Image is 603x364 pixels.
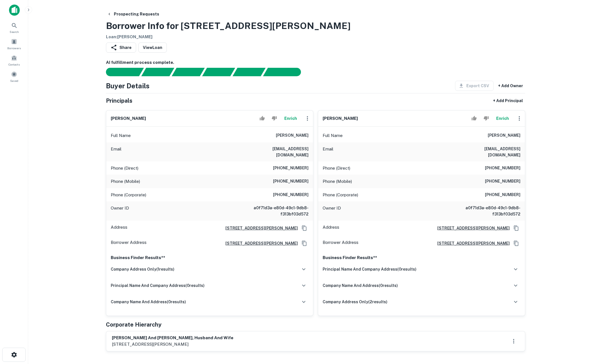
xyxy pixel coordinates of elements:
h6: principal name and company address ( 0 results) [323,266,416,272]
p: Borrower Address [323,239,358,248]
div: Principals found, AI now looking for contact information... [202,68,235,76]
button: Copy Address [512,239,520,248]
a: Borrowers [2,36,26,51]
p: Phone (Direct) [323,165,350,172]
a: ViewLoan [138,42,167,53]
button: Prospecting Requests [105,9,161,19]
h6: [PHONE_NUMBER] [485,165,520,172]
p: Business Finder Results** [323,254,520,261]
h6: company address only ( 1 results) [111,266,174,272]
h6: [PHONE_NUMBER] [485,178,520,185]
a: [STREET_ADDRESS][PERSON_NAME] [433,240,510,246]
h6: [PHONE_NUMBER] [273,165,309,172]
h6: [PHONE_NUMBER] [273,192,309,198]
h3: Borrower Info for [STREET_ADDRESS][PERSON_NAME] [106,19,351,33]
h6: a0f71d3a-e80d-49c1-9db8-f313bf03d572 [241,205,309,217]
div: Principals found, still searching for contact information. This may take time... [232,68,265,76]
p: Business Finder Results** [111,254,309,261]
h6: company name and address ( 0 results) [323,282,398,289]
p: Phone (Corporate) [323,192,358,198]
a: [STREET_ADDRESS][PERSON_NAME] [221,225,298,231]
h6: AI fulfillment process complete. [106,59,525,66]
button: Accept [469,113,479,124]
h4: Buyer Details [106,81,150,91]
button: Copy Address [512,224,520,232]
span: Saved [10,78,18,83]
h6: [PHONE_NUMBER] [485,192,520,198]
button: + Add Principal [491,96,525,106]
span: Borrowers [7,46,21,50]
h6: [PERSON_NAME] [276,132,309,139]
h6: Loan : [PERSON_NAME] [106,34,351,40]
div: AI fulfillment process complete. [263,68,308,76]
p: Full Name [323,132,343,139]
button: Copy Address [300,239,309,248]
img: capitalize-icon.png [9,5,20,16]
a: Contacts [2,53,26,68]
p: Phone (Corporate) [111,192,146,198]
p: Address [323,224,339,232]
p: Borrower Address [111,239,147,248]
h6: [EMAIL_ADDRESS][DOMAIN_NAME] [241,146,309,158]
button: Copy Address [300,224,309,232]
p: Email [111,146,121,158]
h6: [PERSON_NAME] [323,115,358,122]
h6: [EMAIL_ADDRESS][DOMAIN_NAME] [453,146,520,158]
h6: [PHONE_NUMBER] [273,178,309,185]
button: Enrich [281,113,300,124]
button: Share [106,42,136,53]
p: Owner ID [323,205,341,217]
button: Accept [257,113,267,124]
a: [STREET_ADDRESS][PERSON_NAME] [433,225,510,231]
a: Search [2,20,26,35]
h5: Principals [106,96,132,105]
div: Your request is received and processing... [141,68,174,76]
button: + Add Owner [496,81,525,91]
p: Full Name [111,132,131,139]
h6: company address only ( 2 results) [323,299,387,305]
button: Enrich [493,113,511,124]
div: Documents found, AI parsing details... [172,68,205,76]
p: [STREET_ADDRESS][PERSON_NAME] [112,341,233,348]
h5: Corporate Hierarchy [106,320,161,329]
a: Saved [2,69,26,84]
h6: company name and address ( 0 results) [111,299,186,305]
p: Phone (Direct) [111,165,138,172]
button: Reject [269,113,279,124]
p: Email [323,146,333,158]
p: Phone (Mobile) [323,178,352,185]
a: [STREET_ADDRESS][PERSON_NAME] [221,240,298,246]
p: Phone (Mobile) [111,178,140,185]
span: Search [10,30,19,34]
h6: a0f71d3a-e80d-49c1-9db8-f313bf03d572 [453,205,520,217]
button: Reject [481,113,491,124]
div: Sending borrower request to AI... [99,68,141,76]
iframe: Chat Widget [575,319,603,346]
span: Contacts [8,62,20,67]
h6: [PERSON_NAME] and [PERSON_NAME], husband and wife [112,335,233,341]
h6: [PERSON_NAME] [488,132,520,139]
h6: [PERSON_NAME] [111,115,146,122]
p: Owner ID [111,205,129,217]
h6: principal name and company address ( 0 results) [111,282,205,289]
p: Address [111,224,127,232]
